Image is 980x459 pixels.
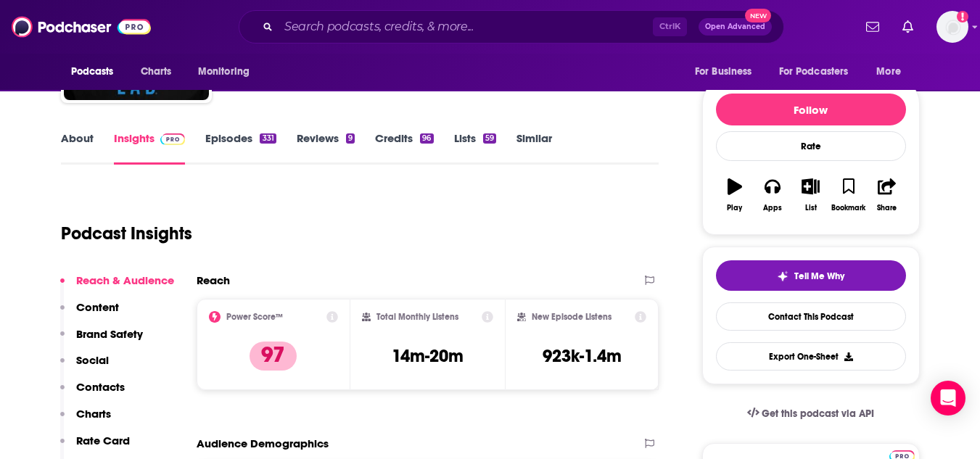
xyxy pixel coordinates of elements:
[936,11,968,43] button: Show profile menu
[76,407,111,421] p: Charts
[866,58,919,86] button: open menu
[868,169,905,221] button: Share
[76,273,174,287] p: Reach & Audience
[392,345,464,367] h3: 14m-20m
[76,327,143,341] p: Brand Safety
[716,342,906,371] button: Export One-Sheet
[226,312,283,322] h2: Power Score™
[532,312,612,322] h2: New Episode Listens
[12,13,151,41] img: Podchaser - Follow, Share and Rate Podcasts
[61,58,133,86] button: open menu
[239,10,784,44] div: Search podcasts, credits, & more...
[260,133,276,144] div: 331
[297,131,355,165] a: Reviews9
[763,204,782,212] div: Apps
[420,133,433,144] div: 96
[60,353,109,380] button: Social
[791,169,829,221] button: List
[61,223,192,244] h1: Podcast Insights
[61,131,94,165] a: About
[197,273,230,287] h2: Reach
[483,133,496,144] div: 59
[279,15,653,38] input: Search podcasts, credits, & more...
[777,270,788,282] img: tell me why sparkle
[779,62,849,82] span: For Podcasters
[716,260,906,291] button: tell me why sparkleTell Me Why
[685,58,770,86] button: open menu
[516,131,552,165] a: Similar
[141,62,172,82] span: Charts
[60,273,174,300] button: Reach & Audience
[60,300,119,327] button: Content
[76,380,125,394] p: Contacts
[936,11,968,43] img: User Profile
[131,58,181,86] a: Charts
[794,270,844,282] span: Tell Me Why
[936,11,968,43] span: Logged in as MattieVG
[716,302,906,331] a: Contact This Podcast
[653,17,687,36] span: Ctrl K
[197,437,329,450] h2: Audience Demographics
[716,131,906,161] div: Rate
[695,62,752,82] span: For Business
[754,169,791,221] button: Apps
[76,353,109,367] p: Social
[736,396,886,431] a: Get this podcast via API
[205,131,276,165] a: Episodes331
[897,15,919,39] a: Show notifications dropdown
[188,58,268,86] button: open menu
[860,15,885,39] a: Show notifications dropdown
[60,327,143,354] button: Brand Safety
[770,58,870,86] button: open menu
[831,204,865,212] div: Bookmark
[543,345,622,367] h3: 923k-1.4m
[705,23,765,30] span: Open Advanced
[762,408,874,420] span: Get this podcast via API
[716,169,754,221] button: Play
[114,131,186,165] a: InsightsPodchaser Pro
[76,300,119,314] p: Content
[805,204,817,212] div: List
[727,204,742,212] div: Play
[931,381,965,415] div: Open Intercom Messenger
[454,131,496,165] a: Lists59
[60,407,111,434] button: Charts
[76,434,130,447] p: Rate Card
[745,9,771,22] span: New
[375,131,433,165] a: Credits96
[346,133,355,144] div: 9
[699,18,772,36] button: Open AdvancedNew
[877,204,897,212] div: Share
[198,62,250,82] span: Monitoring
[876,62,901,82] span: More
[376,312,458,322] h2: Total Monthly Listens
[716,94,906,125] button: Follow
[71,62,114,82] span: Podcasts
[830,169,868,221] button: Bookmark
[160,133,186,145] img: Podchaser Pro
[250,342,297,371] p: 97
[60,380,125,407] button: Contacts
[957,11,968,22] svg: Add a profile image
